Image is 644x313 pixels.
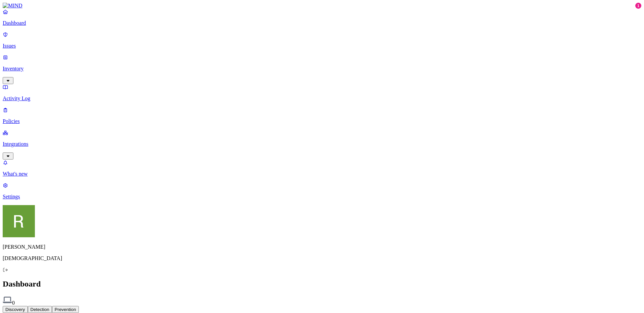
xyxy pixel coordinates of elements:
a: Activity Log [3,84,641,102]
span: 0 [12,300,15,306]
p: Integrations [3,141,641,147]
button: Prevention [52,306,79,313]
p: Dashboard [3,20,641,26]
p: Settings [3,194,641,200]
p: Policies [3,118,641,124]
p: Issues [3,43,641,49]
a: Issues [3,32,641,49]
button: Discovery [3,306,28,313]
p: [DEMOGRAPHIC_DATA] [3,255,641,261]
p: [PERSON_NAME] [3,244,641,250]
a: Settings [3,182,641,200]
div: 1 [635,3,641,9]
button: Detection [28,306,52,313]
a: Policies [3,107,641,124]
a: MIND [3,3,641,9]
img: svg%3e [3,295,12,305]
p: Activity Log [3,96,641,102]
a: Dashboard [3,9,641,26]
img: MIND [3,3,22,9]
p: What's new [3,171,641,177]
p: Inventory [3,66,641,72]
h2: Dashboard [3,279,641,289]
a: What's new [3,160,641,177]
a: Integrations [3,130,641,159]
a: Inventory [3,54,641,83]
img: Rachana Kamat [3,205,35,237]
